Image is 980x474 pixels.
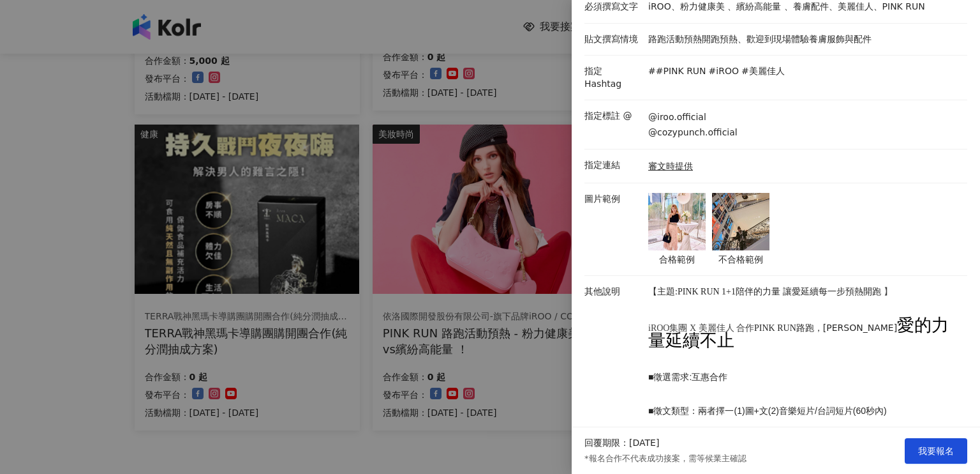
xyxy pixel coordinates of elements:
span: 徵文類型：兩者擇一 [653,406,734,416]
span: ■ [648,406,653,416]
span: 圖 [745,406,754,416]
span: 徵選需求 [653,372,689,382]
p: 圖片範例 [584,193,642,206]
button: 我要報名 [905,438,967,464]
span: 台詞短片 [817,406,853,416]
a: 審文時提供 [648,160,693,173]
span: ) [884,406,887,416]
p: 路跑，[PERSON_NAME] [648,319,961,349]
img: 不合格範例 [712,193,769,250]
p: *報名合作不代表成功接案，需等候業主確認 [584,453,746,464]
p: ##PINK RUN [648,65,706,78]
span: 【主題:PINK RUN 1+1陪伴的力量 讓愛延續每一步預熱開跑 [648,287,881,296]
span: (1) [734,406,745,416]
p: @cozypunch.official [648,126,738,139]
span: (60 [853,406,866,416]
p: 指定 Hashtag [584,65,642,90]
p: @iroo.official [648,111,738,124]
span: iROO集團 X 美麗佳人 合作 [648,323,754,333]
img: 合格範例 [648,193,706,250]
p: #iROO [709,65,739,78]
span: 秒內 [866,406,884,416]
span: PINK RUN [754,323,796,333]
span: : [689,372,692,382]
p: 其他說明 [584,286,642,298]
p: 不合格範例 [712,254,769,266]
span: ■ [648,372,653,382]
span: 互惠合作 [692,372,727,382]
span: 文 [759,406,768,416]
p: 指定連結 [584,159,642,172]
span: 愛的力量延續不止 [648,316,949,350]
p: 合格範例 [648,254,706,266]
p: 指定標註 @ [584,110,642,123]
p: iROO、粉力健康美 、繽紛高能量 、養膚配件、美麗佳人、PINK RUN [648,1,961,13]
p: 路跑活動預熱開跑預熱、歡迎到現場體驗養膚服飾與配件 [648,33,961,46]
p: 必須撰寫文字 [584,1,642,13]
p: 貼文撰寫情境 [584,33,642,46]
span: 】 [884,287,893,296]
span: 我要報名 [918,446,954,456]
span: (2) [768,406,779,416]
p: 回覆期限：[DATE] [584,437,659,450]
span: / [815,406,817,416]
span: + [754,406,759,416]
span: 音樂短片 [779,406,815,416]
p: #美麗佳人 [741,65,785,78]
